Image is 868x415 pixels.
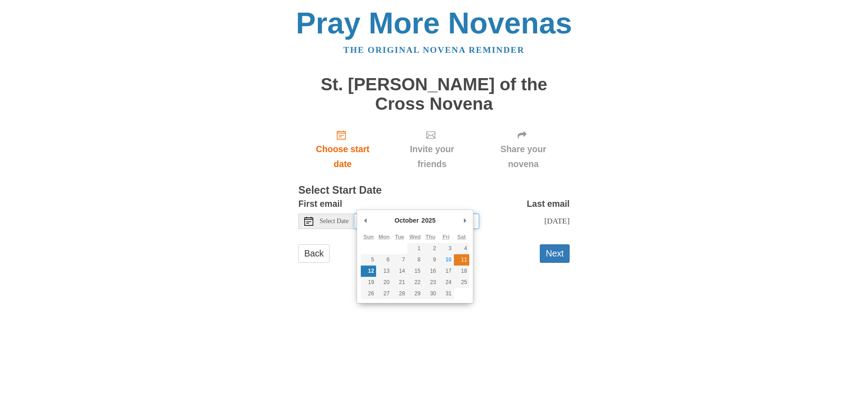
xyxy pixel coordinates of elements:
[392,266,407,277] button: 14
[439,288,454,299] button: 31
[361,214,370,227] button: Previous Month
[425,234,435,240] abbr: Thursday
[477,122,570,176] div: Click "Next" to confirm your start date first.
[423,243,438,254] button: 2
[407,277,423,288] button: 22
[387,122,477,176] div: Click "Next" to confirm your start date first.
[361,288,376,299] button: 26
[395,234,404,240] abbr: Tuesday
[298,75,570,113] h1: St. [PERSON_NAME] of the Cross Novena
[443,234,449,240] abbr: Friday
[298,196,342,211] label: First email
[439,243,454,254] button: 3
[420,214,437,227] div: 2025
[298,122,387,176] a: Choose start date
[392,277,407,288] button: 21
[454,243,469,254] button: 4
[454,277,469,288] button: 25
[363,234,374,240] abbr: Sunday
[361,277,376,288] button: 19
[439,266,454,277] button: 17
[460,214,469,227] button: Next Month
[527,196,570,211] label: Last email
[320,218,349,224] span: Select Date
[354,214,479,229] input: Use the arrow keys to pick a date
[361,266,376,277] button: 12
[298,185,570,196] h3: Select Start Date
[454,254,469,266] button: 11
[392,254,407,266] button: 7
[407,254,423,266] button: 8
[439,254,454,266] button: 10
[407,266,423,277] button: 15
[439,277,454,288] button: 24
[344,45,525,55] a: The original novena reminder
[544,216,570,225] span: [DATE]
[410,234,421,240] abbr: Wednesday
[423,266,438,277] button: 16
[361,254,376,266] button: 5
[454,266,469,277] button: 18
[407,243,423,254] button: 1
[423,277,438,288] button: 23
[376,288,392,299] button: 27
[407,288,423,299] button: 29
[396,142,468,172] span: Invite your friends
[423,254,438,266] button: 9
[378,234,390,240] abbr: Monday
[486,142,561,172] span: Share your novena
[296,6,572,40] a: Pray More Novenas
[458,234,466,240] abbr: Saturday
[393,214,420,227] div: October
[376,254,392,266] button: 6
[298,244,330,263] a: Back
[307,142,378,172] span: Choose start date
[376,266,392,277] button: 13
[423,288,438,299] button: 30
[376,277,392,288] button: 20
[540,244,570,263] button: Next
[392,288,407,299] button: 28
